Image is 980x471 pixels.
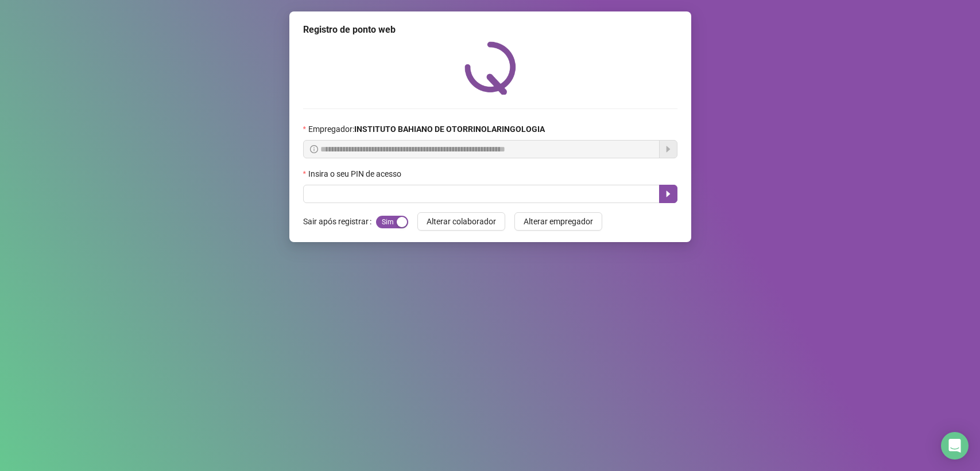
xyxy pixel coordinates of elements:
div: Registro de ponto web [303,23,677,37]
label: Sair após registrar [303,212,376,231]
label: Insira o seu PIN de acesso [303,168,409,180]
strong: INSTITUTO BAHIANO DE OTORRINOLARINGOLOGIA [354,124,545,134]
img: QRPoint [464,41,516,95]
span: Alterar empregador [524,215,593,228]
span: caret-right [664,189,673,198]
span: Empregador : [308,123,545,135]
span: info-circle [310,145,318,153]
button: Alterar empregador [514,212,602,231]
div: Open Intercom Messenger [941,432,969,460]
span: Alterar colaborador [427,215,496,228]
button: Alterar colaborador [417,212,505,231]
